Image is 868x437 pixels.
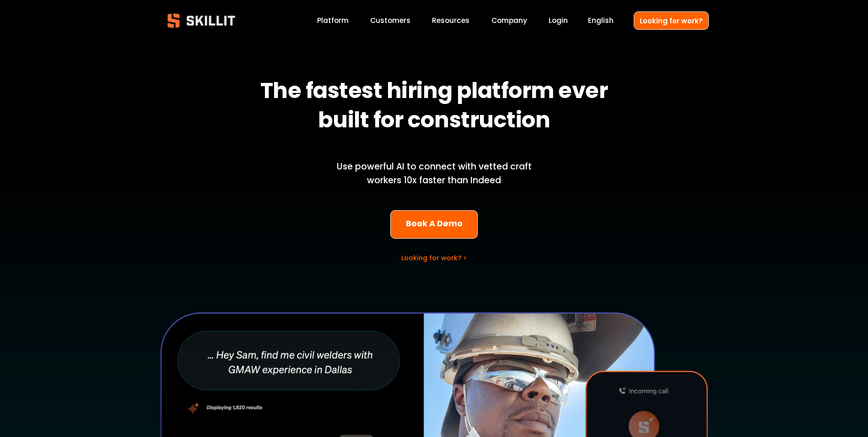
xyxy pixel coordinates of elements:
[432,15,469,27] a: folder dropdown
[370,15,410,27] a: Customers
[321,160,547,188] p: Use powerful AI to connect with vetted craft workers 10x faster than Indeed
[390,210,478,239] a: Book A Demo
[588,15,614,26] span: English
[260,74,612,141] strong: The fastest hiring platform ever built for construction
[317,15,349,27] a: Platform
[491,15,527,27] a: Company
[588,15,614,27] div: language picker
[160,7,243,34] img: Skillit
[401,253,467,262] a: Looking for work? >
[634,11,709,29] a: Looking for work?
[432,15,469,26] span: Resources
[549,15,568,27] a: Login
